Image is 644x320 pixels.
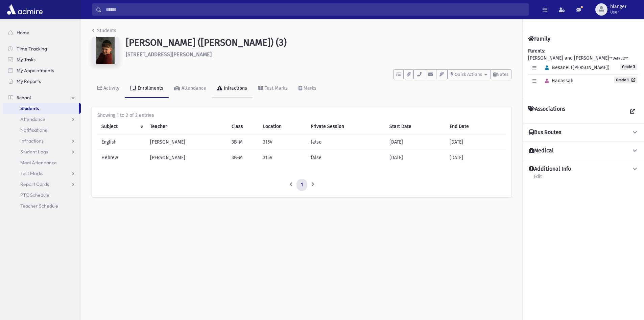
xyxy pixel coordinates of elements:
span: Hadassah [542,78,573,84]
a: Notifications [3,125,81,135]
a: Test Marks [253,79,293,98]
td: 315V [259,150,307,166]
button: Medical [528,147,639,154]
button: Additional Info [528,166,639,173]
span: Attendance [20,116,45,122]
a: Infractions [212,79,253,98]
th: Start Date [385,119,446,134]
th: Private Session [307,119,385,134]
span: Grade 3 [620,64,637,70]
span: Students [20,105,39,111]
a: My Tasks [3,54,81,65]
span: Notes [497,72,508,77]
h1: [PERSON_NAME] ([PERSON_NAME]) (3) [126,37,511,48]
span: My Tasks [17,57,35,63]
span: Teacher Schedule [20,203,58,209]
td: English [97,134,146,150]
span: My Appointments [17,67,54,73]
button: Notes [490,69,511,79]
td: [PERSON_NAME] [146,134,228,150]
span: Home [17,29,29,36]
a: Marks [293,79,322,98]
b: Parents: [528,48,545,54]
a: Edit [533,173,542,185]
a: Report Cards [3,179,81,190]
th: Location [259,119,307,134]
a: Student Logs [3,146,81,157]
td: 3B-M [228,134,259,150]
input: Search [102,3,528,16]
a: View all Associations [626,106,639,118]
a: Students [3,103,79,114]
div: Infractions [222,85,247,91]
button: Bus Routes [528,129,639,136]
a: Meal Attendance [3,157,81,168]
span: Time Tracking [17,46,47,52]
div: Showing 1 to 2 of 2 entries [97,112,506,119]
td: false [307,134,385,150]
div: [PERSON_NAME] and [PERSON_NAME] [528,47,639,94]
th: Teacher [146,119,228,134]
a: Teacher Schedule [3,200,81,211]
span: Notifications [20,127,47,133]
a: Attendance [3,114,81,125]
div: Attendance [180,85,206,91]
td: 3B-M [228,150,259,166]
span: Meal Attendance [20,159,57,166]
span: Infractions [20,138,44,144]
a: Time Tracking [3,43,81,54]
td: 315V [259,134,307,150]
span: Report Cards [20,181,49,187]
a: 1 [296,179,307,191]
span: School [17,94,31,101]
span: hlanger [610,4,626,9]
a: My Appointments [3,65,81,76]
a: My Reports [3,76,81,87]
a: School [3,92,81,103]
span: User [610,9,626,15]
a: PTC Schedule [3,190,81,200]
a: Grade 1 [614,77,637,83]
span: Nesanel ([PERSON_NAME]) [542,65,610,70]
h4: Associations [528,106,565,118]
h4: Medical [529,147,554,154]
a: Infractions [3,135,81,146]
img: AdmirePro [5,3,44,16]
td: [PERSON_NAME] [146,150,228,166]
h4: Bus Routes [529,129,561,136]
td: false [307,150,385,166]
div: Activity [102,85,119,91]
h4: Family [528,36,550,42]
a: Activity [92,79,125,98]
td: [DATE] [385,134,446,150]
th: Class [228,119,259,134]
span: Student Logs [20,149,48,155]
h6: [STREET_ADDRESS][PERSON_NAME] [126,51,511,58]
button: Quick Actions [448,69,490,79]
div: Marks [302,85,316,91]
th: Subject [97,119,146,134]
div: Enrollments [136,85,163,91]
h4: Additional Info [529,166,571,173]
span: My Reports [17,78,41,84]
th: End Date [446,119,506,134]
td: [DATE] [446,150,506,166]
td: [DATE] [385,150,446,166]
td: [DATE] [446,134,506,150]
a: Attendance [169,79,212,98]
a: Students [92,28,116,34]
span: PTC Schedule [20,192,49,198]
a: Test Marks [3,168,81,179]
nav: breadcrumb [92,27,116,37]
a: Home [3,27,81,38]
div: Test Marks [263,85,288,91]
a: Enrollments [125,79,169,98]
td: Hebrew [97,150,146,166]
span: Test Marks [20,170,43,176]
span: Quick Actions [455,72,482,77]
